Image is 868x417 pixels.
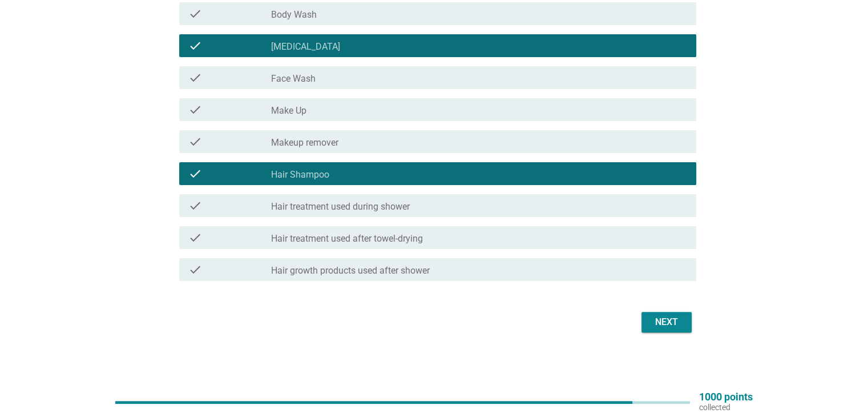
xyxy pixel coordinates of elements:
[188,263,202,276] i: check
[188,71,202,85] i: check
[699,392,753,402] p: 1000 points
[271,9,317,21] label: Body Wash
[188,39,202,53] i: check
[271,169,329,181] label: Hair Shampoo
[188,167,202,181] i: check
[651,315,683,329] div: Next
[271,201,410,212] label: Hair treatment used during shower
[188,135,202,149] i: check
[271,137,338,149] label: Makeup remover
[271,73,316,85] label: Face Wash
[271,233,423,244] label: Hair treatment used after towel-drying
[188,7,202,21] i: check
[188,103,202,117] i: check
[188,231,202,244] i: check
[271,265,430,276] label: Hair growth products used after shower
[699,402,753,412] p: collected
[188,199,202,212] i: check
[271,41,340,53] label: [MEDICAL_DATA]
[641,312,692,332] button: Next
[271,105,306,117] label: Make Up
